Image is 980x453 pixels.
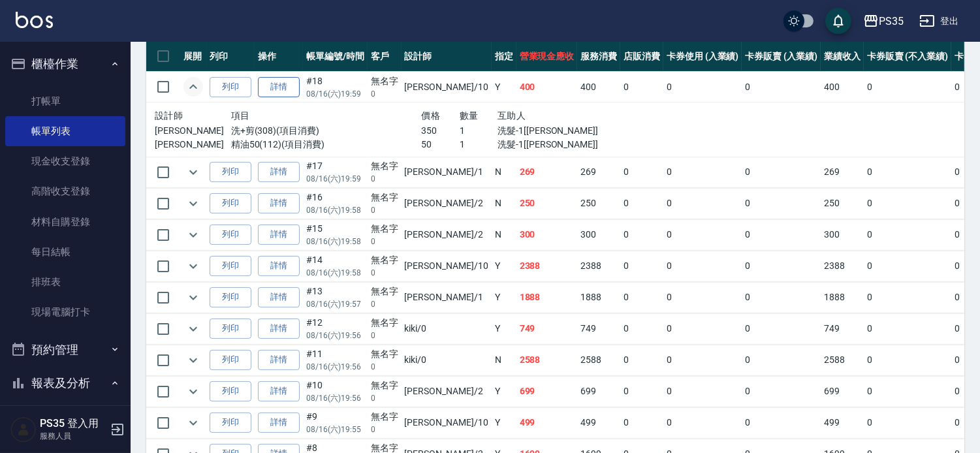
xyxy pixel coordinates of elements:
td: 400 [516,72,578,102]
button: expand row [183,225,203,245]
button: 列印 [210,193,251,213]
button: 列印 [210,413,251,433]
a: 材料自購登錄 [5,207,125,237]
td: 2388 [516,251,578,281]
a: 詳情 [258,162,300,182]
td: 0 [620,188,663,219]
td: #12 [303,313,368,344]
p: 服務人員 [40,430,106,442]
a: 詳情 [258,381,300,401]
td: 0 [742,157,821,187]
p: 08/16 (六) 19:59 [306,173,364,185]
p: 08/16 (六) 19:55 [306,424,364,435]
th: 操作 [255,41,303,72]
span: 互助人 [498,110,526,121]
td: 0 [742,313,821,344]
p: 洗髮-1[[PERSON_NAME]] [498,138,612,151]
a: 詳情 [258,193,300,213]
td: #16 [303,188,368,219]
th: 店販消費 [620,41,663,72]
th: 服務消費 [577,41,620,72]
button: 預約管理 [5,333,125,367]
td: 0 [620,219,663,250]
td: 0 [864,376,951,407]
p: [PERSON_NAME] [155,138,231,151]
a: 每日結帳 [5,237,125,267]
td: 2588 [577,345,620,375]
button: 櫃檯作業 [5,47,125,81]
p: 08/16 (六) 19:56 [306,361,364,373]
button: expand row [183,319,203,339]
button: 登出 [914,9,964,33]
button: 列印 [210,256,251,276]
td: 0 [742,376,821,407]
td: 0 [864,407,951,438]
td: 400 [577,72,620,102]
p: 精油50(112)(項目消費) [231,138,422,151]
td: 300 [516,219,578,250]
div: 無名字 [371,253,398,267]
td: 0 [742,407,821,438]
td: Y [492,282,516,313]
p: 0 [371,298,398,310]
a: 現金收支登錄 [5,146,125,176]
td: 250 [516,188,578,219]
td: 499 [821,407,864,438]
td: 300 [577,219,620,250]
span: 項目 [231,110,250,121]
td: #13 [303,282,368,313]
td: #11 [303,345,368,375]
td: 0 [864,188,951,219]
h5: PS35 登入用 [40,417,106,430]
td: 2588 [821,345,864,375]
td: [PERSON_NAME] /10 [402,251,492,281]
td: 0 [663,376,742,407]
td: 0 [864,345,951,375]
div: 無名字 [371,74,398,88]
td: N [492,188,516,219]
td: 0 [620,157,663,187]
th: 客戶 [368,41,402,72]
td: #18 [303,72,368,102]
a: 詳情 [258,350,300,370]
th: 指定 [492,41,516,72]
button: PS35 [858,8,909,35]
div: 無名字 [371,379,398,392]
td: [PERSON_NAME] /10 [402,407,492,438]
td: 499 [516,407,578,438]
td: [PERSON_NAME] /1 [402,157,492,187]
td: 0 [620,251,663,281]
td: 269 [821,157,864,187]
p: 1 [460,138,498,151]
button: 列印 [210,350,251,370]
a: 詳情 [258,319,300,339]
a: 詳情 [258,77,300,97]
td: 0 [663,313,742,344]
p: 08/16 (六) 19:58 [306,204,364,216]
th: 卡券販賣 (不入業績) [864,41,951,72]
td: 0 [663,251,742,281]
td: 699 [577,376,620,407]
td: 0 [663,282,742,313]
a: 報表目錄 [5,405,125,435]
button: expand row [183,77,203,97]
div: PS35 [879,13,904,29]
td: 0 [742,282,821,313]
p: 0 [371,392,398,404]
td: Y [492,376,516,407]
p: 08/16 (六) 19:56 [306,330,364,341]
td: Y [492,313,516,344]
a: 詳情 [258,225,300,245]
p: 洗+剪(308)(項目消費) [231,124,422,138]
button: 列印 [210,162,251,182]
button: expand row [183,351,203,370]
td: 1888 [577,282,620,313]
p: 08/16 (六) 19:56 [306,392,364,404]
td: 300 [821,219,864,250]
td: 1888 [516,282,578,313]
td: 0 [742,251,821,281]
p: 0 [371,424,398,435]
button: expand row [183,163,203,182]
a: 排班表 [5,267,125,297]
td: 0 [864,219,951,250]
